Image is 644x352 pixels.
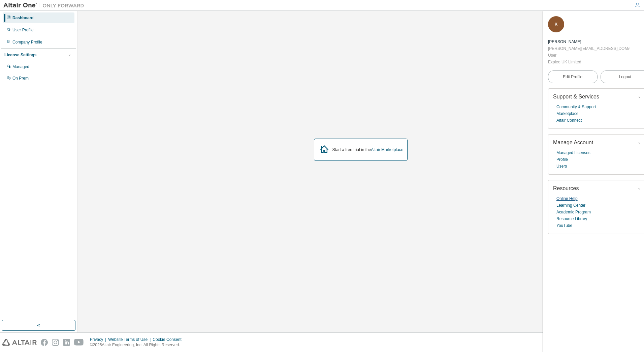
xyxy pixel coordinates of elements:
[153,337,185,342] div: Cookie Consent
[12,27,34,33] div: User Profile
[556,110,578,117] a: Marketplace
[12,15,34,21] div: Dashboard
[548,70,598,83] a: Edit Profile
[12,39,42,45] div: Company Profile
[556,222,572,229] a: YouTube
[556,209,591,215] a: Academic Program
[556,163,567,170] a: Users
[332,147,404,152] div: Start a free trial in the
[41,339,48,346] img: facebook.svg
[63,339,70,346] img: linkedin.svg
[90,337,108,342] div: Privacy
[556,149,590,156] a: Managed Licenses
[12,64,29,69] div: Managed
[619,74,631,80] span: Logout
[548,59,630,65] div: Expleo UK Limited
[371,147,403,152] a: Altair Marketplace
[555,22,558,27] span: K
[556,104,596,110] a: Community & Support
[553,140,593,145] span: Manage Account
[548,45,630,52] div: [PERSON_NAME][EMAIL_ADDRESS][DOMAIN_NAME]
[556,202,585,209] a: Learning Center
[90,342,186,348] p: © 2025 Altair Engineering, Inc. All Rights Reserved.
[553,185,579,191] span: Resources
[2,339,37,346] img: altair_logo.svg
[74,339,84,346] img: youtube.svg
[563,74,582,80] span: Edit Profile
[556,117,582,124] a: Altair Connect
[556,195,578,202] a: Online Help
[553,94,599,99] span: Support & Services
[108,337,153,342] div: Website Terms of Use
[3,2,88,9] img: Altair One
[548,38,630,45] div: Kris Collict
[12,76,29,81] div: On Prem
[556,215,587,222] a: Resource Library
[548,52,630,59] div: User
[4,52,36,58] div: License Settings
[52,339,59,346] img: instagram.svg
[556,156,568,163] a: Profile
